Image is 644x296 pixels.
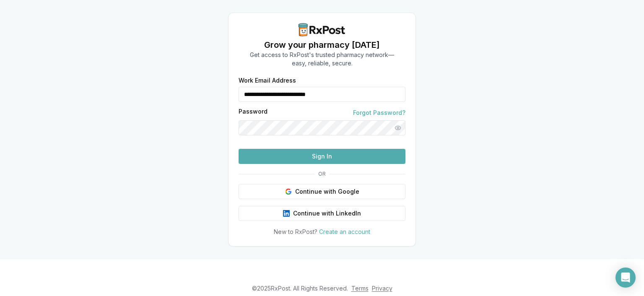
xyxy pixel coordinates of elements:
[250,39,394,51] h1: Grow your pharmacy [DATE]
[239,149,405,164] button: Sign In
[295,23,349,36] img: RxPost Logo
[239,109,267,117] label: Password
[315,171,329,177] span: OR
[274,228,317,235] span: New to RxPost?
[351,285,369,292] a: Terms
[372,285,392,292] a: Privacy
[283,210,290,217] img: LinkedIn
[319,228,370,235] a: Create an account
[390,120,405,135] button: Show password
[239,206,405,221] button: Continue with LinkedIn
[239,78,405,83] label: Work Email Address
[615,267,636,288] div: Open Intercom Messenger
[250,51,394,68] p: Get access to RxPost's trusted pharmacy network— easy, reliable, secure.
[285,188,292,195] img: Google
[353,109,405,117] a: Forgot Password?
[239,184,405,199] button: Continue with Google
